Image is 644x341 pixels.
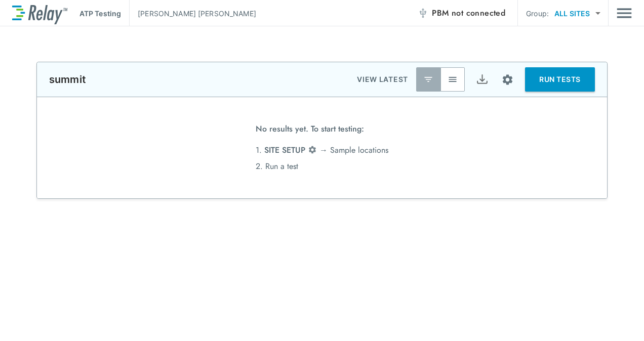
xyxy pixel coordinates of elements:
[12,3,67,24] img: LuminUltra Relay
[308,145,317,154] img: Settings Icon
[49,73,86,86] p: summit
[525,67,595,92] button: RUN TESTS
[501,73,514,86] img: Settings Icon
[470,67,494,92] button: Export
[448,74,458,84] img: View All
[494,66,521,93] button: Site setup
[418,8,428,18] img: Offline Icon
[414,3,509,23] button: PBM not connected
[452,7,505,19] span: not connected
[138,8,256,19] p: [PERSON_NAME] [PERSON_NAME]
[256,158,388,175] li: 2. Run a test
[256,142,388,158] li: 1. → Sample locations
[526,8,549,19] p: Group:
[256,121,364,142] span: No results yet. To start testing:
[617,4,632,23] button: Main menu
[476,73,489,86] img: Export Icon
[79,8,121,19] p: ATP Testing
[617,4,632,23] img: Drawer Icon
[357,73,408,86] p: VIEW LATEST
[432,6,505,20] span: PBM
[423,74,433,84] img: Latest
[264,144,305,156] span: SITE SETUP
